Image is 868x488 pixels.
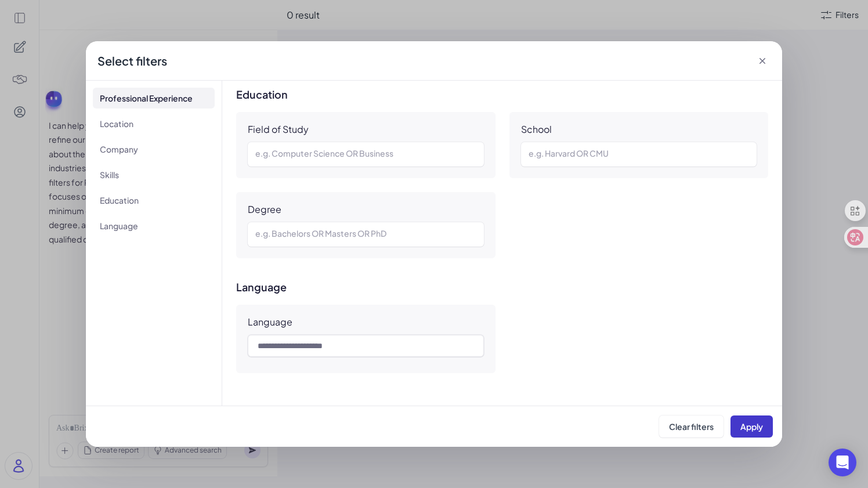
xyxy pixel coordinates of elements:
[93,139,215,160] li: Company
[659,415,724,438] button: Clear filters
[521,124,552,135] div: School
[236,281,768,293] h3: Language
[97,53,167,69] div: Select filters
[93,215,215,236] li: Language
[248,204,281,215] div: Degree
[730,415,773,438] button: Apply
[248,124,309,135] div: Field of Study
[93,113,215,134] li: Location
[829,449,856,476] div: Open Intercom Messenger
[248,316,292,328] div: Language
[740,421,763,432] span: Apply
[236,89,768,100] h3: Education
[669,421,714,432] span: Clear filters
[93,88,215,109] li: Professional Experience
[93,164,215,185] li: Skills
[93,190,215,211] li: Education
